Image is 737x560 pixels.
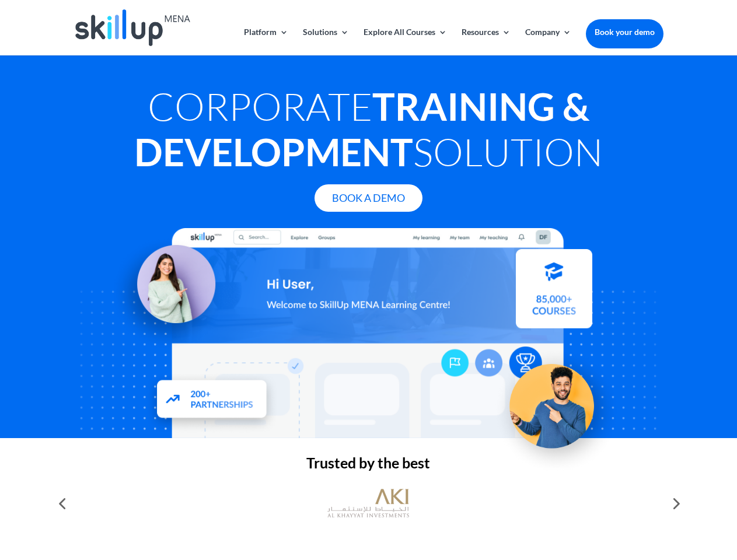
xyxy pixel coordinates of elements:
[74,456,663,476] h2: Trusted by the best
[109,229,227,346] img: Learning Management Solution - SkillUp
[145,375,280,439] img: Partners - SkillUp Mena
[327,483,409,524] img: al khayyat investments logo
[525,28,571,55] a: Company
[303,28,349,55] a: Solutions
[586,19,663,45] a: Book your demo
[134,83,589,174] strong: Training & Development
[364,28,447,55] a: Explore All Courses
[244,28,288,55] a: Platform
[462,28,511,55] a: Resources
[543,434,737,560] iframe: Chat Widget
[516,254,592,334] img: Courses library - SkillUp MENA
[74,83,663,180] h1: Corporate Solution
[315,184,422,212] a: Book A Demo
[75,9,190,46] img: Skillup Mena
[493,342,622,472] img: Upskill your workforce - SkillUp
